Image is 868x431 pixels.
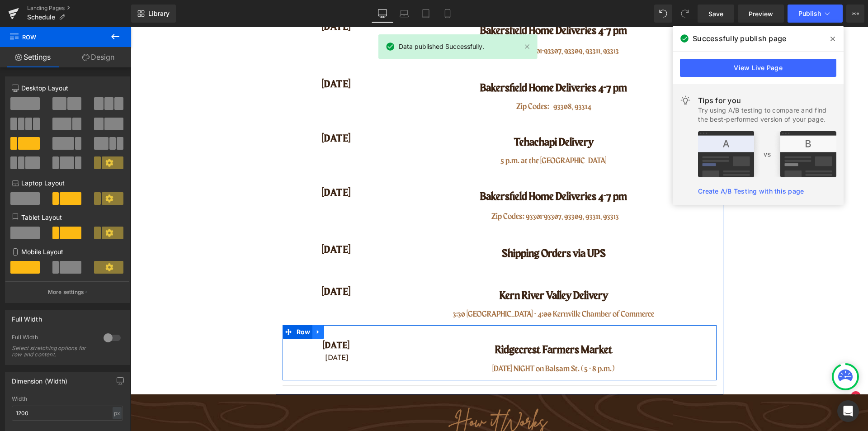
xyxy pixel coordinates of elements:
h4: [DATE] [152,158,260,174]
h4: [DATE] [159,312,254,326]
a: Create A/B Testing with this page [698,187,804,195]
button: More [846,5,864,23]
p: Tablet Layout [12,213,123,222]
a: Preview [738,5,784,23]
h1: Shipping Orders via UPS [267,215,579,239]
h1: Ridgecrest Farmers Market [267,312,579,336]
p: Mobile Layout [12,247,123,256]
a: Laptop [393,5,415,23]
p: Zip Codes: 93308, 93314 [260,74,586,86]
span: Zip Codes: 93301-93307, 93309, 93311, 93313 [361,185,488,194]
span: Row [164,298,182,312]
img: tip.png [698,131,836,177]
p: [DATE] NIGHT on Balsam St. (5 - 8 p.m.) [267,336,579,349]
p: 5 p.m. at the [GEOGRAPHIC_DATA] [260,128,586,140]
h1: Bakersfield Home Deliveries 4-7 pm [260,158,586,182]
div: [DATE] [159,326,254,337]
h1: Kern River Valley Delivery [260,257,586,281]
h4: [DATE] [152,257,260,273]
span: Schedule [27,14,55,21]
span: Zip Codes: 93301-93307, 93309, 93311, 93313 [361,20,488,28]
div: Full Width [12,310,42,323]
h1: Bakersfield Home Deliveries 4-7 pm [260,50,586,74]
p: More settings [48,288,84,296]
button: More settings [5,281,129,303]
span: Publish [798,10,821,17]
button: Publish [788,5,843,23]
span: Save [708,9,723,19]
span: Row [9,27,99,47]
span: Preview [749,9,773,19]
a: Desktop [372,5,393,23]
a: Design [66,47,131,67]
span: Data published Successfully. [399,42,484,52]
div: Full Width [12,334,94,343]
p: 3:30 [GEOGRAPHIC_DATA] - 4:00 Kernville Chamber of Commerce [260,281,586,294]
div: Open Intercom Messenger [837,400,859,422]
a: View Live Page [680,59,836,77]
span: Successfully publish page [693,33,786,44]
a: New Library [131,5,176,23]
input: auto [12,406,123,421]
div: Tips for you [698,95,836,106]
div: px [113,407,122,419]
h4: [DATE] [159,215,254,231]
a: Mobile [437,5,458,23]
div: Width [12,396,123,402]
h1: Tehachapi Delivery [260,104,586,128]
p: Laptop Layout [12,178,123,188]
a: Expand / Collapse [182,298,193,312]
a: Landing Pages [27,5,131,12]
button: Redo [676,5,694,23]
div: Select stretching options for row and content. [12,345,93,358]
p: Desktop Layout [12,83,123,93]
h4: [DATE] [152,50,260,65]
a: Tablet [415,5,437,23]
div: Dimension (Width) [12,372,67,385]
span: Library [148,9,170,18]
img: light.svg [680,95,691,106]
button: Undo [654,5,672,23]
div: Try using A/B testing to compare and find the best-performed version of your page. [698,106,836,124]
h4: [DATE] [152,104,260,119]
